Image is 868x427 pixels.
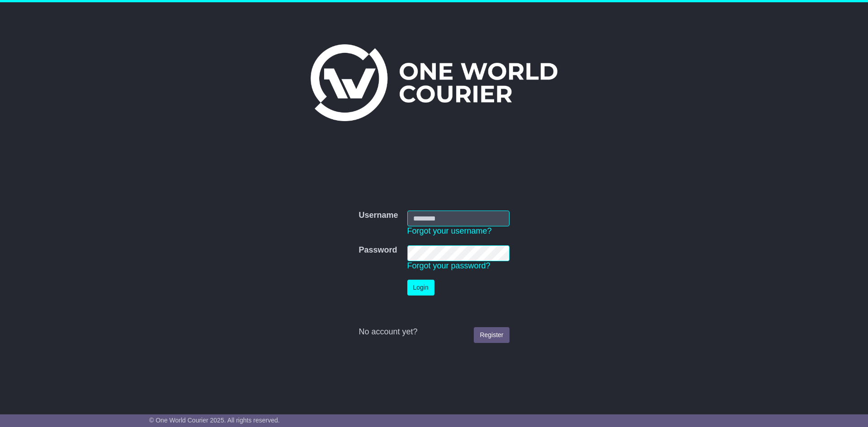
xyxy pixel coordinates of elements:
a: Forgot your password? [407,261,491,270]
div: No account yet? [359,327,509,337]
img: One World [311,44,557,121]
span: © One World Courier 2025. All rights reserved. [149,417,280,424]
label: Username [359,211,398,221]
a: Forgot your username? [407,226,492,235]
button: Login [407,280,434,296]
a: Register [474,327,509,343]
label: Password [359,245,397,255]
